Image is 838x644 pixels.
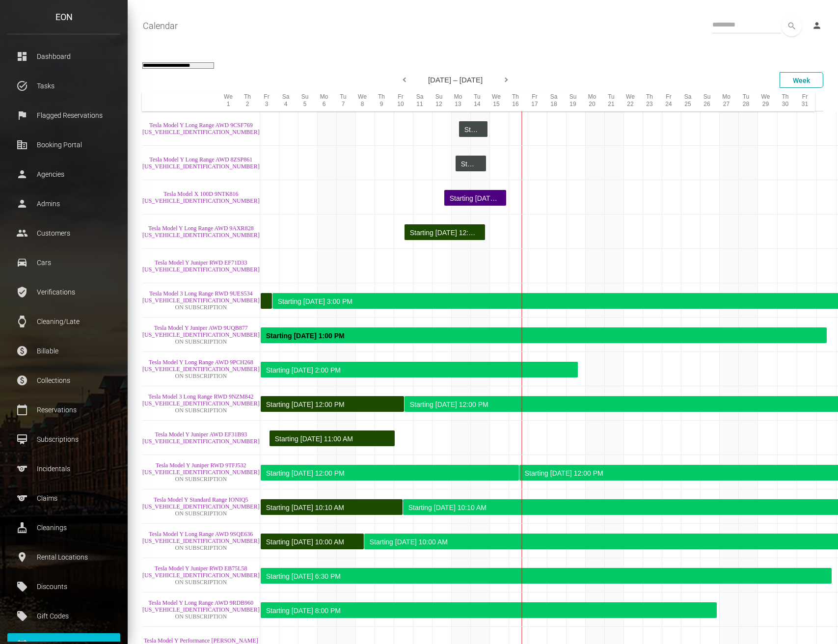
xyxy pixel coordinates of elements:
[142,283,260,318] td: Tesla Model 3 Long Range RWD 9UES534 5YJ3E1EA1SF043286 ON SUBSCRIPTION
[582,92,601,111] div: Mo 20
[266,603,709,618] div: Starting [DATE] 8:00 PM
[266,465,511,481] div: Starting [DATE] 12:00 PM
[261,396,404,412] div: Rented for 30 days by Bareum KIM . Current status is completed .
[7,309,120,334] a: watch Cleaning/Late
[142,156,260,170] a: Tesla Model Y Long Range AWD 8ZSP861 [US_VEHICLE_IDENTIFICATION_NUMBER]
[621,92,640,111] div: We 22
[716,92,736,111] div: Mo 27
[7,250,120,275] a: drive_eta Cars
[464,122,480,137] div: Starting [DATE] 8:45 AM
[15,226,113,241] p: Customers
[352,92,372,111] div: We 8
[142,421,260,455] td: Tesla Model Y Juniper AWD EF31B93 7SAYGDED5TF407628
[736,92,756,111] div: Tu 28
[175,544,227,551] span: ON SUBSCRIPTION
[266,568,824,584] div: Starting [DATE] 6:30 PM
[15,167,113,182] p: Agencies
[461,156,478,172] div: Starting [DATE] 4:30 AM
[266,332,345,340] strong: Starting [DATE] 1:00 PM
[175,373,227,379] span: ON SUBSCRIPTION
[142,225,260,239] a: Tesla Model Y Long Range AWD 9AXR828 [US_VEHICLE_IDENTIFICATION_NUMBER]
[142,565,260,579] a: Tesla Model Y Juniper RWD EB75L58 [US_VEHICLE_IDENTIFICATION_NUMBER]
[142,122,260,135] a: Tesla Model Y Long Range AWD 9CSF769 [US_VEHICLE_IDENTIFICATION_NUMBER]
[15,520,113,535] p: Cleanings
[7,545,120,569] a: place Rental Locations
[410,225,477,241] div: Starting [DATE] 12:00 PM
[506,92,525,111] div: Th 16
[175,579,227,586] span: ON SUBSCRIPTION
[295,92,314,111] div: Su 5
[15,79,113,93] p: Tasks
[7,339,120,363] a: paid Billable
[15,373,113,388] p: Collections
[15,196,113,211] p: Admins
[7,574,120,599] a: local_offer Discounts
[142,455,260,489] td: Tesla Model Y Juniper RWD 9TFJ532 7SAYGDEEXTF338489 ON SUBSCRIPTION
[142,393,260,407] a: Tesla Model 3 Long Range RWD 9NZM842 [US_VEHICLE_IDENTIFICATION_NUMBER]
[142,180,260,215] td: Tesla Model X 100D 9NTK816 5YJXCBE2XJF136070
[7,280,120,304] a: verified_user Verifications
[805,16,831,36] a: person
[266,534,356,550] div: Starting [DATE] 10:00 AM
[142,290,260,304] a: Tesla Model 3 Long Range RWD 9UES534 [US_VEHICLE_IDENTIFICATION_NUMBER]
[456,156,486,171] div: Rented for 1 day, 14 hours by Admin Block . Current status is rental .
[7,398,120,422] a: calendar_today Reservations
[142,111,260,146] td: Tesla Model Y Long Range AWD 9CSF769 7SAYGAEE9NF486103
[142,190,260,204] a: Tesla Model X 100D 9NTK816 [US_VEHICLE_IDENTIFICATION_NUMBER]
[275,431,387,447] div: Starting [DATE] 11:00 AM
[7,133,120,157] a: corporate_fare Booking Portal
[261,499,403,515] div: Rented for 30 days by Bareum KIM . Current status is completed .
[115,72,796,87] div: [DATE] – [DATE]
[15,402,113,417] p: Reservations
[175,407,227,414] span: ON SUBSCRIPTION
[270,430,395,446] div: Rented for 6 days, 13 hours by Ming-Hwang Liaw . Current status is completed .
[261,362,578,377] div: Rented for 30 days by Veisinia Haupeakui . Current status is rental .
[261,465,519,481] div: Rented for 30 days by Bareum KIM . Current status is rental .
[15,344,113,358] p: Billable
[7,427,120,452] a: card_membership Subscriptions
[266,397,396,412] div: Starting [DATE] 12:00 PM
[142,558,260,592] td: Tesla Model Y Juniper RWD EB75L58 7SAYGDEE4TF359077 ON SUBSCRIPTION
[756,92,775,111] div: We 29
[7,103,120,128] a: flag Flagged Reservations
[429,92,448,111] div: Su 12
[450,190,498,206] div: Starting [DATE] 2:00 PM
[659,92,678,111] div: Fr 24
[142,359,260,373] a: Tesla Model Y Long Range AWD 9PCH268 [US_VEHICLE_IDENTIFICATION_NUMBER]
[15,491,113,506] p: Claims
[7,162,120,187] a: person Agencies
[7,368,120,393] a: paid Collections
[678,92,697,111] div: Sa 25
[142,215,260,249] td: Tesla Model Y Long Range AWD 9AXR828 7SAYGAEE6NF402920
[782,16,802,36] button: search
[7,44,120,69] a: dashboard Dashboard
[142,496,260,510] a: Tesla Model Y Standard Range IONIQ5 [US_VEHICLE_IDENTIFICATION_NUMBER]
[238,92,257,111] div: Th 2
[314,92,333,111] div: Mo 6
[261,327,827,343] div: Rented for 29 days, 23 hours by Feifei Guo . Current status is rental .
[697,92,716,111] div: Su 26
[261,602,717,618] div: Rented for 30 days by Shihyu Cheng . Current status is rental .
[142,318,260,352] td: Tesla Model Y Juniper AWD 9UQB877 7SAYGDED4TF399439 ON SUBSCRIPTION
[7,456,120,481] a: sports Incidentals
[7,486,120,510] a: sports Claims
[142,324,260,338] a: Tesla Model Y Juniper AWD 9UQB877 [US_VEHICLE_IDENTIFICATION_NUMBER]
[15,314,113,329] p: Cleaning/Late
[7,604,120,628] a: local_offer Gift Codes
[257,92,276,111] div: Fr 3
[459,121,487,137] div: Rented for 1 day, 12 hours by Admin Block . Current status is rental .
[15,432,113,447] p: Subscriptions
[175,510,227,517] span: ON SUBSCRIPTION
[15,255,113,270] p: Cars
[261,568,832,584] div: Rented for 30 days by Ryan Andrade . Current status is rental .
[175,338,227,345] span: ON SUBSCRIPTION
[544,92,563,111] div: Sa 18
[448,92,467,111] div: Mo 13
[142,592,260,627] td: Tesla Model Y Long Range AWD 9RDB960 7SAYGDEDXSF252234 ON SUBSCRIPTION
[391,92,410,111] div: Fr 10
[780,72,823,88] div: Week
[812,21,822,30] i: person
[142,249,260,283] td: Tesla Model Y Juniper RWD EF71D33 7SAYGDEE7TF413505
[525,92,544,111] div: Fr 17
